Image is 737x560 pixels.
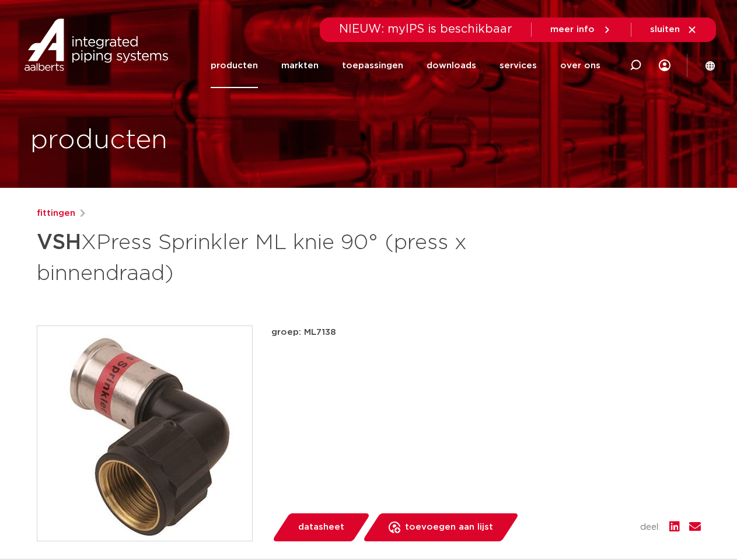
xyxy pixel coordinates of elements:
p: groep: ML7138 [271,325,701,339]
a: fittingen [37,206,75,220]
strong: VSH [37,232,81,253]
h1: producten [30,122,167,159]
a: producten [211,43,258,88]
h1: XPress Sprinkler ML knie 90° (press x binnendraad) [37,225,475,288]
div: my IPS [659,52,670,78]
nav: Menu [211,43,600,88]
a: datasheet [271,513,371,541]
a: toepassingen [342,43,403,88]
span: NIEUW: myIPS is beschikbaar [339,23,512,35]
img: Product Image for VSH XPress Sprinkler ML knie 90° (press x binnendraad) [37,326,252,541]
span: meer info [550,25,595,34]
span: datasheet [298,518,344,537]
a: meer info [550,24,612,35]
a: sluiten [650,24,697,35]
a: markten [281,43,319,88]
span: deel: [640,520,660,534]
a: services [500,43,537,88]
span: sluiten [650,25,680,34]
span: toevoegen aan lijst [405,518,493,537]
a: downloads [427,43,476,88]
a: over ons [560,43,600,88]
